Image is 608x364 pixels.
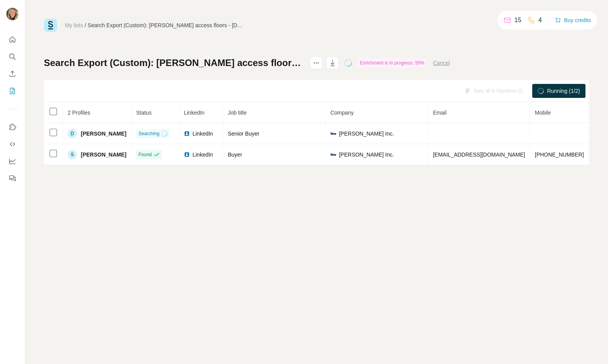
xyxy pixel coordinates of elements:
button: My lists [6,84,19,98]
img: company-logo [330,131,336,137]
p: 15 [514,16,521,25]
button: Dashboard [6,154,19,168]
div: D [68,129,77,138]
span: Company [330,110,354,116]
button: Use Surfe on LinkedIn [6,120,19,134]
button: Use Surfe API [6,137,19,151]
h1: Search Export (Custom): [PERSON_NAME] access floors - [DATE] 17:56 [44,57,303,69]
span: Status [136,110,152,116]
button: Feedback [6,171,19,185]
p: 4 [538,16,542,25]
span: Searching [138,130,159,137]
li: / [85,21,86,29]
span: Running (1/2) [547,87,580,95]
span: 2 Profiles [68,110,90,116]
img: LinkedIn logo [184,152,190,158]
span: Job title [228,110,246,116]
div: Enrichment is in progress: 50% [357,58,427,68]
button: Buy credits [555,15,591,26]
span: [PERSON_NAME] Inc. [339,151,394,158]
button: Enrich CSV [6,67,19,81]
span: Email [433,110,446,116]
span: Senior Buyer [228,131,259,137]
span: Buyer [228,152,242,158]
a: My lists [65,22,83,28]
button: actions [310,57,322,69]
span: Found [138,151,152,158]
button: Quick start [6,33,19,47]
div: Search Export (Custom): [PERSON_NAME] access floors - [DATE] 17:56 [88,21,243,29]
span: LinkedIn [192,130,213,138]
img: Avatar [6,8,19,20]
img: company-logo [330,152,336,158]
span: [PERSON_NAME] [81,130,126,138]
div: S [68,150,77,159]
span: [PERSON_NAME] [81,151,126,158]
span: LinkedIn [192,151,213,158]
span: Mobile [535,110,551,116]
img: LinkedIn logo [184,131,190,137]
span: [PERSON_NAME] Inc. [339,130,394,138]
span: [PHONE_NUMBER] [535,152,584,158]
button: Search [6,50,19,64]
span: LinkedIn [184,110,204,116]
button: Cancel [433,59,450,67]
span: [EMAIL_ADDRESS][DOMAIN_NAME] [433,152,525,158]
img: Surfe Logo [44,19,57,32]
